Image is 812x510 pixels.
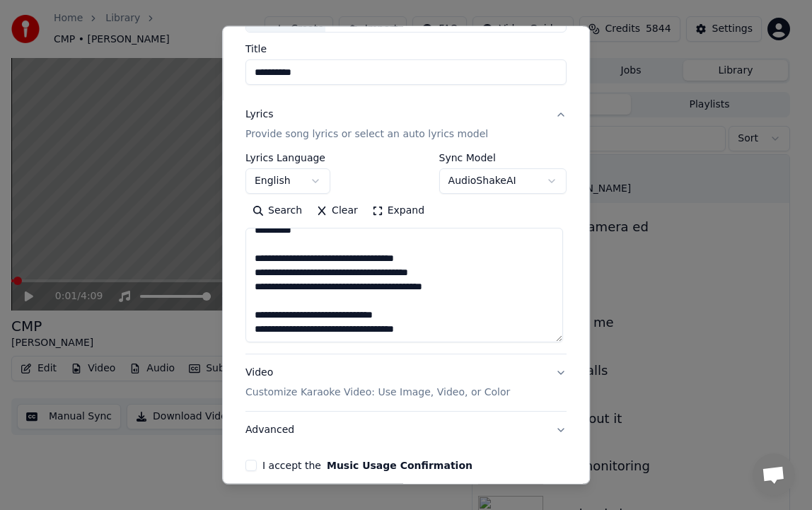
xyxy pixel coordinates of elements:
[245,153,330,163] label: Lyrics Language
[245,127,488,141] p: Provide song lyrics or select an auto lyrics model
[245,412,567,448] button: Advanced
[245,108,273,122] div: Lyrics
[245,153,567,354] div: LyricsProvide song lyrics or select an auto lyrics model
[365,199,431,222] button: Expand
[245,199,309,222] button: Search
[325,12,566,26] div: [EMAIL_ADDRESS][DOMAIN_NAME]/Shared drives/Sing King G Drive/Filemaker/CPT_Tracks/New Content/105...
[309,199,365,222] button: Clear
[245,354,567,411] button: VideoCustomize Karaoke Video: Use Image, Video, or Color
[439,153,567,163] label: Sync Model
[246,6,325,32] div: Choose File
[327,460,472,470] button: I accept the
[262,460,472,470] label: I accept the
[245,386,510,400] p: Customize Karaoke Video: Use Image, Video, or Color
[245,44,567,54] label: Title
[245,96,567,153] button: LyricsProvide song lyrics or select an auto lyrics model
[245,366,510,400] div: Video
